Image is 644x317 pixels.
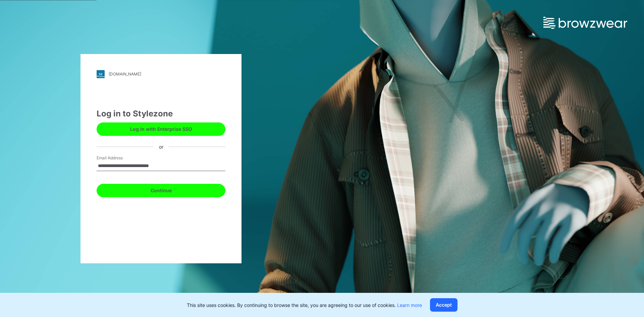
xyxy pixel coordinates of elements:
[97,155,144,161] label: Email Address
[430,298,458,312] button: Accept
[97,108,225,120] div: Log in to Stylezone
[97,70,105,78] img: stylezone-logo.562084cfcfab977791bfbf7441f1a819.svg
[397,302,422,308] a: Learn more
[97,184,225,197] button: Continue
[109,71,141,76] div: [DOMAIN_NAME]
[154,143,169,150] div: or
[97,70,225,78] a: [DOMAIN_NAME]
[543,17,627,29] img: browzwear-logo.e42bd6dac1945053ebaf764b6aa21510.svg
[97,122,225,136] button: Log in with Enterprise SSO
[187,302,422,309] p: This site uses cookies. By continuing to browse the site, you are agreeing to our use of cookies.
